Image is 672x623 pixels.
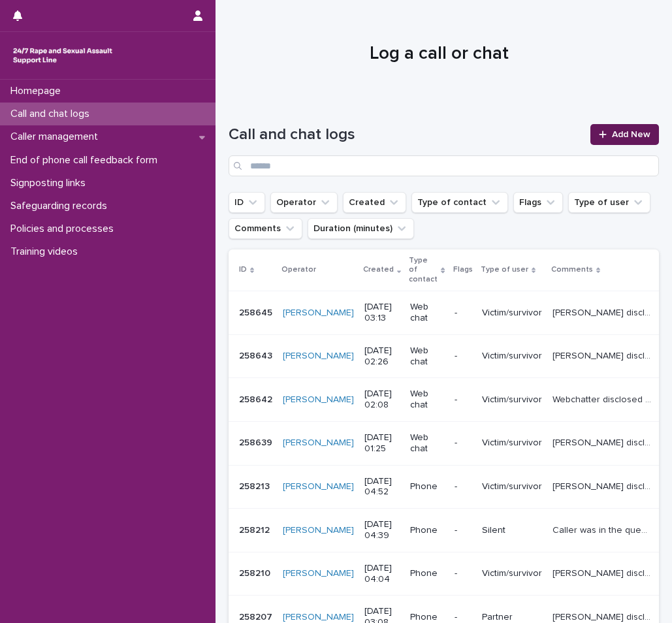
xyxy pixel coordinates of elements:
[410,389,443,411] p: Web chat
[612,130,650,139] span: Add New
[455,438,472,449] p: -
[482,568,542,579] p: Victim/survivor
[551,263,593,277] p: Comments
[364,519,400,541] p: [DATE] 04:39
[239,522,272,536] p: 258212
[552,522,654,536] p: Caller was in the queue for over 50 minutes. It was silent and there was light breathing in the b...
[283,525,354,536] a: [PERSON_NAME]
[455,394,472,406] p: -
[552,392,654,406] p: Webchatter disclosed that her sex drive is very low and her husbands is not. She said they had se...
[363,263,394,277] p: Created
[455,612,472,623] p: -
[482,438,542,449] p: Victim/survivor
[552,435,654,449] p: Kirsty disclosed she was raped on Saturday. We spoke about her next options and her self-blame. S...
[239,392,275,406] p: 258642
[229,218,302,239] button: Comments
[410,432,443,455] p: Web chat
[239,479,272,492] p: 258213
[270,192,338,213] button: Operator
[552,609,654,623] p: Caller disclosed that his girlfriend was sexually assaulted, and she is struggling at the moment....
[364,389,400,411] p: [DATE] 02:08
[283,438,354,449] a: [PERSON_NAME]
[482,481,542,492] p: Victim/survivor
[239,263,247,277] p: ID
[455,351,472,362] p: -
[5,223,124,235] p: Policies and processes
[229,43,649,65] h1: Log a call or chat
[283,394,354,406] a: [PERSON_NAME]
[239,348,275,362] p: 258643
[482,308,542,319] p: Victim/survivor
[5,177,96,189] p: Signposting links
[410,612,443,623] p: Phone
[455,308,472,319] p: -
[552,305,654,319] p: Sarah disclosed that she suffered from child abuse at the age of 6. She wants to report but she i...
[364,345,400,368] p: [DATE] 02:26
[590,124,659,145] a: Add New
[410,568,443,579] p: Phone
[239,609,275,623] p: 258207
[239,305,275,319] p: 258645
[410,525,443,536] p: Phone
[482,351,542,362] p: Victim/survivor
[482,525,542,536] p: Silent
[455,481,472,492] p: -
[364,476,400,498] p: [DATE] 04:52
[5,108,100,120] p: Call and chat logs
[411,192,508,213] button: Type of contact
[513,192,563,213] button: Flags
[410,302,443,324] p: Web chat
[283,568,354,579] a: [PERSON_NAME]
[283,612,354,623] a: [PERSON_NAME]
[453,263,473,277] p: Flags
[481,263,528,277] p: Type of user
[552,479,654,492] p: Caller disclosed that her ex attempted to rape her tonight. Lots of self-blame. She wanted advice...
[455,568,472,579] p: -
[410,345,443,368] p: Web chat
[482,394,542,406] p: Victim/survivor
[5,154,168,167] p: End of phone call feedback form
[308,218,414,239] button: Duration (minutes)
[5,85,71,97] p: Homepage
[455,525,472,536] p: -
[410,481,443,492] p: Phone
[283,481,354,492] a: [PERSON_NAME]
[283,351,354,362] a: [PERSON_NAME]
[552,348,654,362] p: Niamh disclosed that a man is sending her inappropriate pictures online. She mentioned she was 15...
[229,192,265,213] button: ID
[343,192,406,213] button: Created
[281,263,316,277] p: Operator
[239,566,273,579] p: 258210
[364,302,400,324] p: [DATE] 03:13
[229,155,659,176] input: Search
[409,253,438,287] p: Type of contact
[552,566,654,579] p: Nicki disclosed that she can see a bus stop outsider her bedroom window and it constantly trigger...
[283,308,354,319] a: [PERSON_NAME]
[482,612,542,623] p: Partner
[568,192,650,213] button: Type of user
[5,246,88,258] p: Training videos
[239,435,275,449] p: 258639
[229,125,583,144] h1: Call and chat logs
[5,200,118,212] p: Safeguarding records
[364,432,400,455] p: [DATE] 01:25
[364,563,400,585] p: [DATE] 04:04
[5,131,108,143] p: Caller management
[10,42,115,69] img: rhQMoQhaT3yELyF149Cw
